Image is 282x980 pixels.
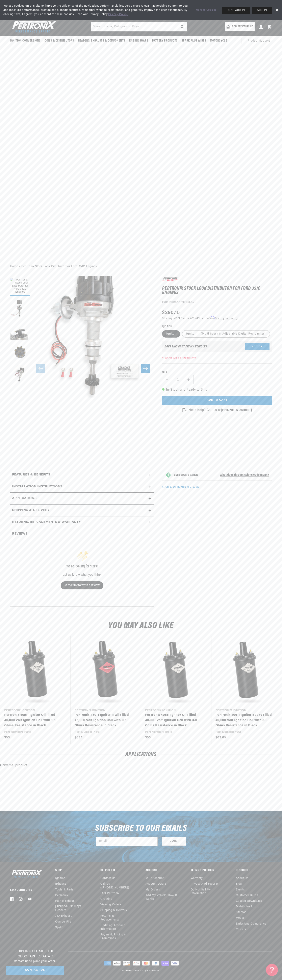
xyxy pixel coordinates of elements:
[10,493,154,505] a: Applications
[165,472,172,478] img: Emissions code
[146,881,167,887] a: Account details
[19,573,145,577] div: Let us know what you think
[6,949,64,959] h3: Shipping Outside the [GEOGRAPHIC_DATA]?
[183,301,197,304] strong: D134620
[100,923,133,932] a: Updating Account Information
[162,300,272,305] div: Part Number:
[21,264,97,269] a: PerTronix Stock Look Distributor for Ford 351C Engines
[10,276,154,461] media-gallery: Gallery Viewer
[10,528,154,540] summary: Reviews
[180,36,208,46] summary: Spark Plug Wires
[236,915,244,921] a: Media
[220,473,269,476] strong: What does this emissions code mean?
[191,887,227,896] a: Do not sell my information
[12,520,81,525] h2: Returns, Replacements & Warranty
[236,904,261,910] a: Distributor Lookup
[236,898,262,904] a: Catalog Downloads
[95,825,187,832] h3: Subscribe to our emails
[6,966,64,975] a: Contact Us
[215,317,238,320] a: See if you qualify - Learn more about Affirm Financing (opens in modal)
[162,316,238,320] p: Starting at /mo or 0% APR with .
[236,877,249,881] a: About Us
[236,881,242,887] a: Blog
[43,36,76,46] summary: Coils & Distributors
[108,13,128,16] a: Privacy Policy.
[176,317,181,320] span: $27
[4,713,62,728] a: PerTronix 40011 Ignitor Oil Filled 40,000 Volt Ignition Coil with 1.5 Ohms Resistance in Black
[146,877,164,881] a: Your account
[236,887,245,893] a: Events
[19,564,145,568] div: We’re looking for stars!
[10,869,42,879] img: Pertronix
[12,484,62,489] h2: Installation instructions
[10,320,30,341] button: Load image 3 in gallery view
[182,330,270,338] label: Ignitor III (Multi Spark & Adjustable Digital Rev Limiter)
[100,902,121,908] a: Viewing Orders
[236,893,258,898] a: Customer Builds
[174,473,198,476] strong: EMISSIONS CODE
[150,36,180,46] summary: Battery Products
[55,919,71,925] a: Compu-Fire
[55,898,76,904] a: Patriot Exhaust
[232,25,253,29] span: Add my vehicle
[162,324,172,328] legend: Ignition
[252,7,272,14] button: ACCEPT
[129,970,139,972] a: PerTronix
[12,472,50,477] h2: Features & Benefits
[100,891,119,896] a: FAQ Pertronix
[10,39,41,43] span: Ignition Conversions
[162,396,272,405] button: Add to cart
[146,887,160,893] a: My orders
[245,343,270,350] button: Verify
[10,365,30,385] button: Load image 5 in gallery view
[55,887,74,893] a: Tools & Parts
[10,20,56,34] img: Pertronix
[10,276,30,296] button: Load image 1 in gallery view
[6,959,64,964] p: Contact us to place your order.
[100,913,133,923] a: Returns & Replacements
[208,36,229,46] summary: Motorcycle
[146,893,182,902] a: Add My Vehicle: How It Works
[55,925,63,930] a: Spyke
[78,39,125,43] span: Headers, Exhausts & Components
[236,927,246,932] a: Careers
[162,330,180,338] label: Ignitor
[10,622,272,630] h2: You may also like
[162,485,199,489] p: C.A.R.B. EO Number: D-57-23
[10,264,272,269] nav: breadcrumbs
[129,39,148,43] span: Engine Swaps
[141,364,150,373] button: Slide right
[152,39,178,43] span: Battery Products
[236,921,266,927] a: Emissions compliance
[174,473,269,477] button: EMISSIONS CODEWhat does this emissions code mean?
[10,752,272,757] h2: Applications
[76,36,127,46] summary: Headers, Exhausts & Components
[55,877,66,881] a: Ignition
[10,343,30,363] button: Load image 4 in gallery view
[100,881,133,890] a: Call Us ([PHONE_NUMBER])
[12,496,36,501] span: Applications
[221,409,252,412] a: [PHONE_NUMBER]
[12,531,27,537] h2: Reviews
[10,298,30,318] button: Load image 2 in gallery view
[10,469,154,481] summary: Features & Benefits
[196,8,216,12] a: Manage Cookies
[191,877,203,881] a: Warranty
[145,713,203,728] a: PerTronix 40511 Ignitor Oil Filled 40,000 Volt Ignition Coil with 3.0 Ohms Resistance in Black
[96,837,157,846] input: Email
[162,370,272,374] label: QTY
[55,893,68,898] a: PerTronix
[61,581,103,589] button: Be the first to write a review!
[191,881,219,887] a: Privacy and Security
[45,39,74,43] span: Coils & Distributors
[164,345,207,348] div: Does This part fit My vehicle?
[248,36,272,46] summary: Product Support
[182,39,206,43] span: Spark Plug Wires
[162,309,180,316] span: $290.15
[100,877,116,881] a: Contact us
[178,22,187,31] button: search button
[10,888,42,892] p: Stay Connected
[10,481,154,493] summary: Installation instructions
[10,264,18,269] a: Home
